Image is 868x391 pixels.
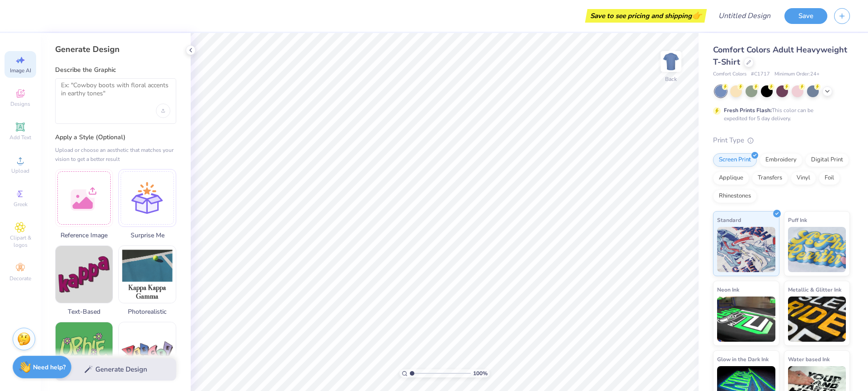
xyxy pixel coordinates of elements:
[717,354,769,364] span: Glow in the Dark Ink
[791,171,816,185] div: Vinyl
[724,106,835,122] div: This color can be expedited for 5 day delivery.
[665,75,677,83] div: Back
[55,133,176,142] label: Apply a Style (Optional)
[713,135,850,146] div: Print Type
[717,297,775,342] img: Neon Ink
[55,146,176,164] div: Upload or choose an aesthetic that matches your vision to get a better result
[56,322,113,379] img: 60s & 70s
[760,153,802,167] div: Embroidery
[33,363,66,372] strong: Need help?
[788,354,830,364] span: Water based Ink
[10,67,31,74] span: Image AI
[713,189,757,203] div: Rhinestones
[692,10,702,21] span: 👉
[587,9,704,23] div: Save to see pricing and shipping
[717,227,775,272] img: Standard
[662,52,680,71] img: Back
[717,215,741,225] span: Standard
[724,107,772,114] strong: Fresh Prints Flash:
[717,285,739,294] span: Neon Ink
[819,171,840,185] div: Foil
[118,231,176,240] span: Surprise Me
[788,227,846,272] img: Puff Ink
[752,171,788,185] div: Transfers
[713,71,746,78] span: Comfort Colors
[713,153,757,167] div: Screen Print
[11,167,29,174] span: Upload
[9,275,31,282] span: Decorate
[156,104,170,118] div: Upload image
[713,44,847,67] span: Comfort Colors Adult Heavyweight T-Shirt
[788,297,846,342] img: Metallic & Glitter Ink
[56,246,113,303] img: Text-Based
[55,231,113,240] span: Reference Image
[788,215,807,225] span: Puff Ink
[788,285,841,294] span: Metallic & Glitter Ink
[5,234,36,249] span: Clipart & logos
[118,307,176,316] span: Photorealistic
[9,134,31,141] span: Add Text
[119,322,176,379] img: 80s & 90s
[14,201,28,208] span: Greek
[751,71,770,78] span: # C1717
[55,307,113,316] span: Text-Based
[774,71,820,78] span: Minimum Order: 24 +
[55,44,176,55] div: Generate Design
[473,369,488,377] span: 100 %
[784,8,827,24] button: Save
[713,171,749,185] div: Applique
[805,153,849,167] div: Digital Print
[711,7,778,25] input: Untitled Design
[55,66,176,75] label: Describe the Graphic
[10,100,30,108] span: Designs
[119,246,176,303] img: Photorealistic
